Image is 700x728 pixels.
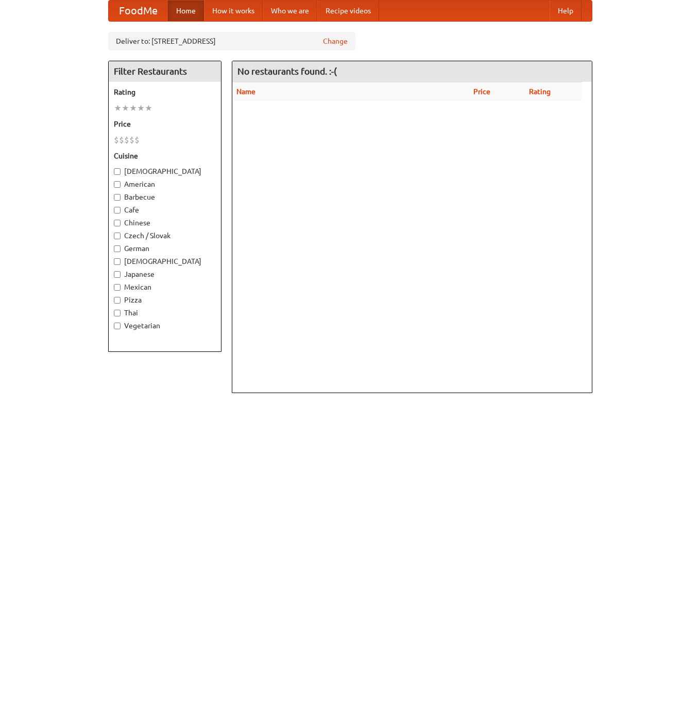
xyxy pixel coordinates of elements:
[550,1,582,21] a: Help
[114,295,216,305] label: Pizza
[137,102,145,114] li: ★
[114,102,122,114] li: ★
[323,36,348,46] a: Change
[114,181,121,188] input: American
[204,1,263,21] a: How it works
[114,284,121,291] input: Mexican
[114,271,121,278] input: Japanese
[114,297,121,304] input: Pizza
[317,1,379,21] a: Recipe videos
[114,194,121,201] input: Barbecue
[114,321,216,331] label: Vegetarian
[114,218,216,228] label: Chinese
[114,168,121,175] input: [DEMOGRAPHIC_DATA]
[119,134,124,146] li: $
[129,102,137,114] li: ★
[114,245,121,252] input: German
[114,220,121,226] input: Chinese
[114,119,216,129] h5: Price
[108,32,355,50] div: Deliver to: [STREET_ADDRESS]
[114,308,216,318] label: Thai
[114,323,121,329] input: Vegetarian
[114,207,121,214] input: Cafe
[114,205,216,215] label: Cafe
[134,134,140,146] li: $
[237,66,337,76] ng-pluralize: No restaurants found. :-(
[114,151,216,161] h5: Cuisine
[114,243,216,254] label: German
[114,87,216,97] h5: Rating
[114,192,216,202] label: Barbecue
[114,166,216,176] label: [DEMOGRAPHIC_DATA]
[263,1,317,21] a: Who we are
[124,134,129,146] li: $
[114,134,119,146] li: $
[145,102,152,114] li: ★
[114,230,216,241] label: Czech / Slovak
[473,87,490,96] a: Price
[114,179,216,189] label: American
[114,233,121,239] input: Czech / Slovak
[122,102,129,114] li: ★
[129,134,134,146] li: $
[114,310,121,316] input: Thai
[109,61,221,82] h4: Filter Restaurants
[114,256,216,267] label: [DEMOGRAPHIC_DATA]
[236,87,255,96] a: Name
[114,282,216,292] label: Mexican
[114,258,121,265] input: [DEMOGRAPHIC_DATA]
[529,87,551,96] a: Rating
[114,269,216,279] label: Japanese
[168,1,204,21] a: Home
[109,1,168,21] a: FoodMe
